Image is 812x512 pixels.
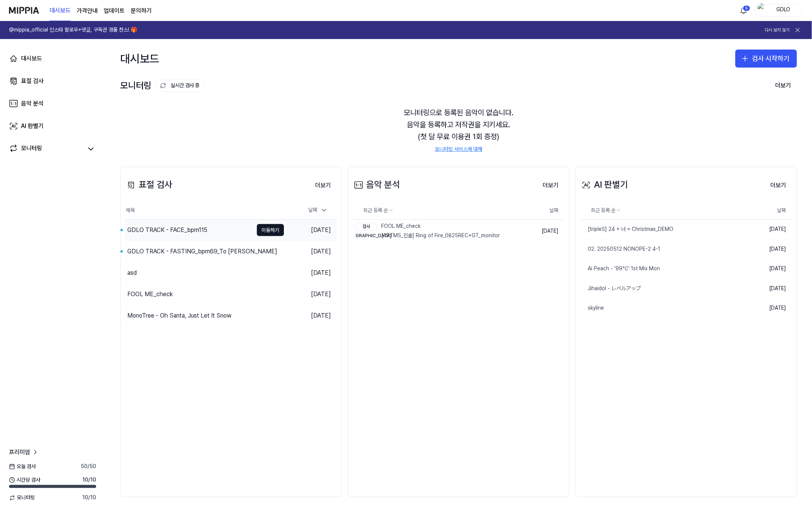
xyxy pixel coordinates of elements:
[284,284,337,305] td: [DATE]
[765,27,789,33] button: 다시 보지 않기
[131,6,152,15] a: 문의하기
[580,259,749,279] a: Ai Peach - '99℃' 1st Mix Mon
[755,4,803,17] button: profileGDLO
[5,50,101,68] a: 대시보드
[435,146,482,153] a: 모니터링 서비스에 대해
[353,220,522,242] a: 검사FOOL ME_check[DEMOGRAPHIC_DATA][ARTMS_진솔] Ring of Fire_0825REC+GT_monitor
[21,77,44,86] div: 표절 검사
[257,224,284,236] button: 이동하기
[127,311,231,320] div: MonoTree - Oh Santa, Just Let It Snow
[580,265,660,273] div: Ai Peach - '99℃' 1st Mix Mon
[580,298,749,318] a: skyline
[5,117,101,135] a: AI 판별기
[9,144,83,154] a: 모니터링
[356,223,500,230] div: FOOL ME_check
[739,6,748,15] img: 알림
[522,202,564,220] th: 날짜
[5,72,101,90] a: 표절 검사
[305,204,331,216] div: 날짜
[21,144,42,154] div: 모니터링
[356,232,377,239] div: [DEMOGRAPHIC_DATA]
[356,223,377,230] div: 검사
[749,259,792,279] td: [DATE]
[21,99,44,108] div: 음악 분석
[104,6,125,15] a: 업데이트
[156,79,206,92] button: 실시간 검사 중
[580,178,628,192] div: AI 판별기
[125,202,284,220] th: 제목
[580,245,660,253] div: 02. 20250512 NONOPE-2 4-1
[738,5,750,17] button: 알림5
[9,26,137,34] h1: @mippia_official 인스타 팔로우+댓글, 구독권 경품 찬스! 🎁
[309,178,337,193] button: 더보기
[580,220,749,239] a: [tripleS] 24 + 너 = Christmas_DEMO
[127,247,277,256] div: GDLO TRACK - FASTING_bpm69_To [PERSON_NAME]
[769,6,798,14] div: GDLO
[9,494,35,501] span: 모니터링
[749,202,792,220] th: 날짜
[9,463,36,470] span: 오늘 검사
[580,226,673,233] div: [tripleS] 24 + 너 = Christmas_DEMO
[580,239,749,259] a: 02. 20250512 NONOPE-2 4-1
[749,220,792,239] td: [DATE]
[580,285,641,292] div: Jihaidol - レベルアップ
[749,298,792,318] td: [DATE]
[9,448,39,457] a: 프리미엄
[125,178,172,192] div: 표절 검사
[284,220,337,241] td: [DATE]
[522,220,564,243] td: [DATE]
[580,304,604,312] div: skyline
[356,232,500,239] div: [ARTMS_진솔] Ring of Fire_0825REC+GT_monitor
[749,279,792,298] td: [DATE]
[284,305,337,327] td: [DATE]
[537,178,564,193] button: 더보기
[82,476,96,484] span: 10 / 10
[284,262,337,284] td: [DATE]
[758,3,767,18] img: profile
[769,78,797,93] button: 더보기
[5,95,101,113] a: 음악 분석
[9,448,30,457] span: 프리미엄
[353,178,400,192] div: 음악 분석
[82,494,96,501] span: 10 / 10
[81,463,96,470] span: 50 / 50
[50,0,71,21] a: 대시보드
[127,290,173,299] div: FOOL ME_check
[735,50,797,68] button: 검사 시작하기
[120,47,159,71] div: 대시보드
[21,122,44,131] div: AI 판별기
[120,78,206,93] div: 모니터링
[127,268,137,277] div: asd
[749,239,792,259] td: [DATE]
[120,98,797,162] div: 모니터링으로 등록된 음악이 없습니다. 음악을 등록하고 저작권을 지키세요. (첫 달 무료 이용권 1회 증정)
[9,476,40,484] span: 시간당 검사
[21,54,42,63] div: 대시보드
[764,178,792,193] button: 더보기
[743,5,750,11] div: 5
[580,279,749,298] a: Jihaidol - レベルアップ
[284,241,337,262] td: [DATE]
[127,226,207,235] div: GDLO TRACK - FACE_bpm115
[77,6,98,15] button: 가격안내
